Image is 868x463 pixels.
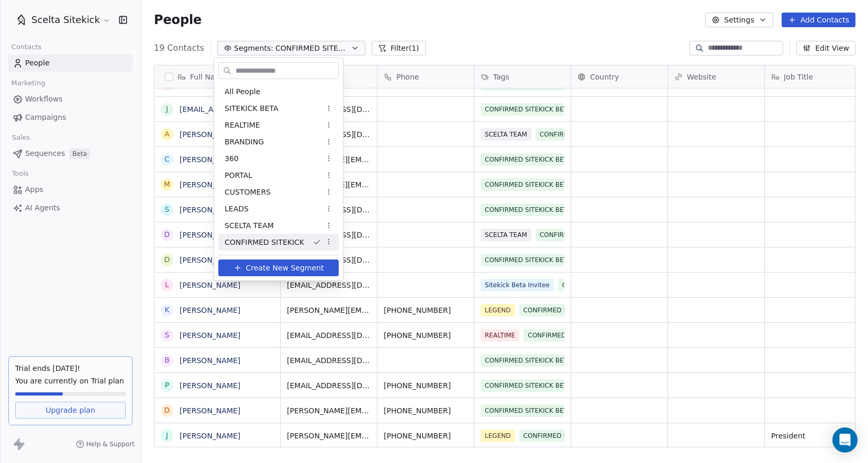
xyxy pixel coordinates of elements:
[225,220,274,231] span: SCELTA TEAM
[218,83,339,251] div: Suggestions
[218,259,339,276] button: Create New Segment
[246,263,324,274] span: Create New Segment
[225,103,279,114] span: SITEKICK BETA
[225,204,249,214] span: LEADS
[225,137,264,148] span: BRANDING
[225,86,260,97] span: All People
[225,237,304,248] span: CONFIRMED SITEKICK
[225,187,271,198] span: CUSTOMERS
[225,153,239,164] span: 360
[225,170,252,181] span: PORTAL
[225,120,260,131] span: REALTIME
